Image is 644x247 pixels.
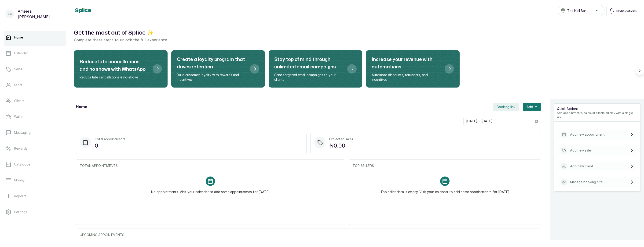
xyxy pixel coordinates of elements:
[14,162,30,167] p: Catalogue
[74,50,168,88] div: Reduce late cancellations and no shows with WhatsApp
[558,5,604,16] button: The Nail Bar
[329,141,353,150] p: ₦0.00
[177,73,246,82] p: Build customer loyalty with rewards and incentives
[14,83,22,87] p: Staff
[616,9,637,14] span: Notifications
[557,106,637,111] p: Quick Actions
[570,180,603,184] p: Manage booking site
[381,186,509,194] p: Top seller data is empty. Visit your calendar to add some appointments for [DATE]
[14,226,27,230] p: Support
[14,130,31,135] p: Messaging
[76,104,87,110] h1: Home
[14,146,27,151] p: Rewards
[4,126,66,139] a: Messaging
[14,35,23,40] p: Home
[497,105,515,109] span: Booking link
[80,75,149,80] p: Reduce late cancellations & no-shows
[523,103,541,111] button: Add
[171,50,265,88] div: Create a loyalty program that drives retention
[14,194,26,198] p: Reports
[606,6,639,16] button: Notifications
[14,67,22,71] p: Sales
[557,111,637,119] p: Add appointments, sales, or clients quickly with a single tap.
[493,103,519,111] button: Booking link
[4,190,66,203] a: Reports
[74,29,640,37] h2: Get the most out of Splice ✨
[7,12,12,16] p: AA
[95,141,125,150] p: 0
[4,31,66,44] a: Home
[4,158,66,171] a: Catalogue
[567,8,586,13] span: The Nail Bar
[95,137,125,141] p: Total appointments
[274,73,344,82] p: Send targeted email campaigns to your clients
[14,51,28,56] p: Calendar
[372,73,441,82] p: Automate discounts, reminders, and incentives
[269,50,362,88] div: Stay top of mind through unlimited email campaigns
[4,63,66,76] a: Sales
[570,132,605,137] p: Add new appointment
[80,163,341,168] p: TOTAL APPOINTMENTS
[14,114,24,119] p: Wallet
[527,105,533,109] span: Add
[636,67,644,75] button: Scroll right
[177,56,246,71] h2: Create a loyalty program that drives retention
[353,163,537,168] p: TOP SELLERS
[80,58,149,73] h2: Reduce late cancellations and no shows with WhatsApp
[14,178,25,183] p: Money
[4,110,66,123] a: Wallet
[4,174,66,187] a: Money
[4,78,66,92] a: Staff
[14,99,25,103] p: Clients
[14,210,27,214] p: Settings
[570,148,591,153] p: Add new sale
[4,205,66,219] a: Settings
[4,221,66,234] a: Support
[4,47,66,60] a: Calendar
[18,8,64,20] p: Ameera [PERSON_NAME]
[80,233,537,237] p: UPCOMING APPOINTMENTS
[366,50,460,88] div: Increase your revenue with automations
[74,37,640,43] p: Complete these steps to unlock the full experience
[372,56,441,71] h2: Increase your revenue with automations
[464,117,532,125] input: Select date
[4,94,66,107] a: Clients
[329,137,353,141] p: Projected sales
[4,142,66,155] a: Rewards
[570,164,593,169] p: Add new client
[274,56,344,71] h2: Stay top of mind through unlimited email campaigns
[151,186,270,194] p: No appointments. Visit your calendar to add some appointments for [DATE]
[535,120,538,123] svg: calendar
